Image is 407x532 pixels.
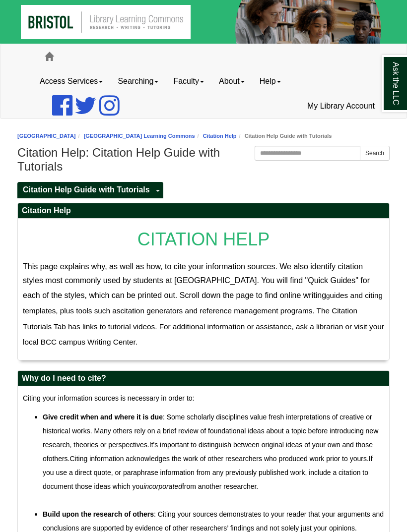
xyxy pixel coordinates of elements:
a: Access Services [32,69,110,94]
a: [GEOGRAPHIC_DATA] [17,133,76,139]
span: citation generators and reference management programs. The Citation Tutorials Tab has links to tu... [23,306,384,346]
button: Search [360,146,390,161]
li: Citation Help Guide with Tutorials [237,131,332,141]
span: Citation Help Guide with Tutorials [23,185,150,194]
a: Faculty [166,69,211,94]
strong: Build upon the research of others [43,510,154,518]
a: [GEOGRAPHIC_DATA] Learning Commons [84,133,195,139]
h1: Citation Help: Citation Help Guide with Tutorials [17,146,390,174]
em: incorporated [143,482,182,490]
a: About [211,69,252,94]
span: : Citing your sources demonstrates to your reader that your arguments and conclusions are support... [43,510,384,532]
a: Citation Help Guide with Tutorials [17,182,153,198]
a: Searching [110,69,166,94]
span: g [326,292,330,299]
h2: Citation Help [18,203,389,219]
span: This page explains why, as well as how, to cite your information sources. We also identify citati... [23,262,370,299]
span: others. [49,455,70,463]
span: Citing your information sources is necessary in order to: [23,394,194,402]
a: Help [252,69,288,94]
nav: breadcrumb [17,131,390,141]
a: My Library Account [300,94,382,118]
span: CITATION HELP [137,229,270,249]
h2: Why do I need to cite? [18,371,389,386]
a: Citation Help [203,133,237,139]
span: : Some scholarly disciplines value fresh interpretations of creative or historical works. Many ot... [43,413,378,504]
span: It's important to distinguish between original ideas of your own and those of [43,441,373,463]
div: Guide Pages [17,181,390,198]
strong: Give credit when and where it is due [43,413,163,421]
